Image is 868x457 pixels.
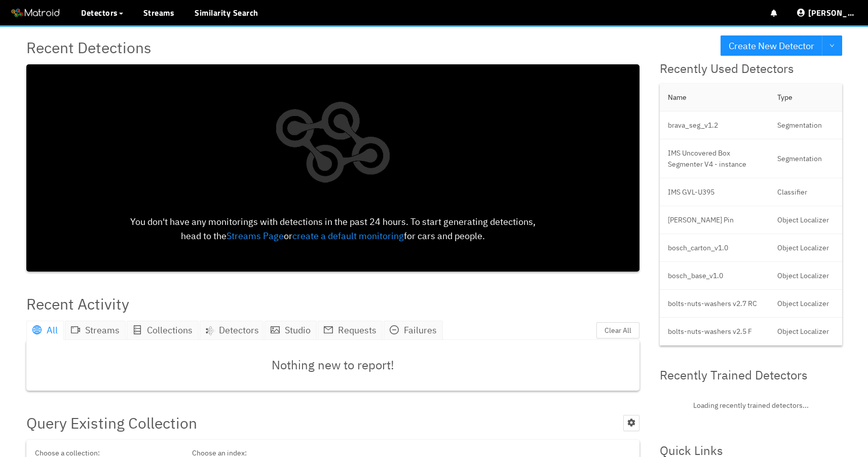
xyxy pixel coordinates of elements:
td: Object Localizer [769,234,842,262]
button: Clear All [596,322,639,338]
span: Recent Detections [26,35,152,59]
img: logo_only_white.png [265,72,401,215]
span: Requests [338,324,376,336]
td: bosch_base_v1.0 [660,262,769,290]
button: down [822,35,842,56]
span: global [32,325,42,334]
span: Studio [285,324,311,336]
span: minus-circle [390,325,399,334]
div: Loading recently trained detectors... [660,390,842,421]
span: You don't have any monitorings with detections in the past 24 hours. To start generating detectio... [130,216,536,242]
span: Create New Detector [729,39,814,53]
span: for cars and people. [404,230,485,242]
div: Recently Used Detectors [660,59,842,79]
td: Object Localizer [769,290,842,318]
span: picture [271,325,280,334]
td: IMS Uncovered Box Segmenter V4 - instance [660,139,769,178]
a: Similarity Search [195,7,258,19]
td: Object Localizer [769,262,842,290]
span: or [284,230,292,242]
div: Recent Activity [26,292,129,316]
span: down [829,43,835,49]
td: IMS GVL-U395 [660,178,769,206]
div: Nothing new to report! [26,340,639,391]
span: Clear All [605,325,631,336]
th: Name [660,84,769,111]
th: Type [769,84,842,111]
td: Segmentation [769,139,842,178]
div: Recently Trained Detectors [660,366,842,385]
button: Create New Detector [721,35,822,56]
td: Object Localizer [769,206,842,234]
td: brava_seg_v1.2 [660,111,769,139]
td: bolts-nuts-washers v2.5 F [660,318,769,346]
a: Streams [143,7,175,19]
span: Streams [85,324,120,336]
span: mail [324,325,333,334]
td: Object Localizer [769,318,842,346]
span: Detectors [81,7,118,19]
td: bolts-nuts-washers v2.7 RC [660,290,769,318]
img: Matroid logo [10,6,61,21]
td: Segmentation [769,111,842,139]
span: video-camera [71,325,80,334]
a: Streams Page [227,230,284,242]
span: All [47,324,58,336]
span: Failures [404,324,437,336]
td: bosch_carton_v1.0 [660,234,769,262]
span: Detectors [219,323,259,337]
span: Query Existing Collection [26,411,197,435]
span: database [133,325,142,334]
span: Collections [147,324,193,336]
a: create a default monitoring [292,230,404,242]
td: Classifier [769,178,842,206]
td: [PERSON_NAME] Pin [660,206,769,234]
